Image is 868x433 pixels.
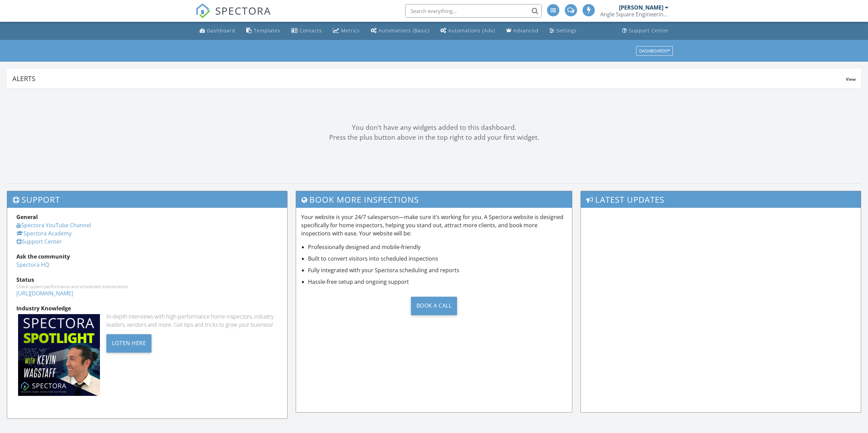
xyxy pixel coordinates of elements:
a: Automations (Basic) [368,25,432,37]
li: Hassle-free setup and ongoing support [308,278,567,286]
h3: Book More Inspections [296,191,572,208]
li: Professionally designed and mobile-friendly [308,243,567,251]
div: Support Center [629,27,669,34]
div: Templates [254,27,280,34]
div: Dashboard [207,27,235,34]
div: Listen Here [106,334,152,353]
a: Support Center [16,238,62,245]
a: Spectora YouTube Channel [16,221,91,229]
div: [PERSON_NAME] [619,4,663,11]
div: You don't have any widgets added to this dashboard. [7,123,861,133]
strong: General [16,213,38,221]
div: Automations (Adv) [448,27,495,34]
span: SPECTORA [215,3,271,18]
li: Built to convert visitors into scheduled inspections [308,254,567,263]
a: Listen Here [106,339,152,346]
a: Spectora HQ [16,261,49,268]
a: Automations (Advanced) [438,25,498,37]
h3: Latest Updates [581,191,861,208]
a: Templates [244,25,283,37]
a: Advanced [503,25,541,37]
a: Spectora Academy [16,230,72,237]
a: Book a Call [301,291,567,320]
a: SPECTORA [195,9,271,24]
div: Automations (Basic) [379,27,429,34]
div: Book a Call [411,297,457,315]
div: Metrics [341,27,360,34]
div: Advanced [513,27,539,34]
a: Settings [547,25,579,37]
img: The Best Home Inspection Software - Spectora [195,3,210,18]
div: Alerts [12,74,846,83]
div: Status [16,276,278,284]
h3: Support [7,191,287,208]
div: Industry Knowledge [16,304,278,312]
a: Support Center [619,25,672,37]
div: Angle Square Engineering PLC [600,11,668,18]
a: Metrics [330,25,363,37]
button: Dashboards [636,46,673,56]
a: Contacts [289,25,325,37]
p: Your website is your 24/7 salesperson—make sure it’s working for you. A Spectora website is desig... [301,213,567,237]
input: Search everything... [405,4,542,18]
li: Fully integrated with your Spectora scheduling and reports [308,266,567,274]
div: Check system performance and scheduled maintenance. [16,284,278,289]
a: Dashboard [197,25,238,37]
div: Settings [556,27,577,34]
div: Press the plus button above in the top right to add your first widget. [7,133,861,142]
span: View [846,76,856,82]
div: Dashboards [639,48,670,53]
div: Ask the community [16,252,278,261]
div: Contacts [299,27,322,34]
img: Spectoraspolightmain [18,314,100,396]
div: In-depth interviews with high-performance home inspectors, industry leaders, vendors and more. Ge... [106,312,278,329]
a: [URL][DOMAIN_NAME] [16,290,73,297]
